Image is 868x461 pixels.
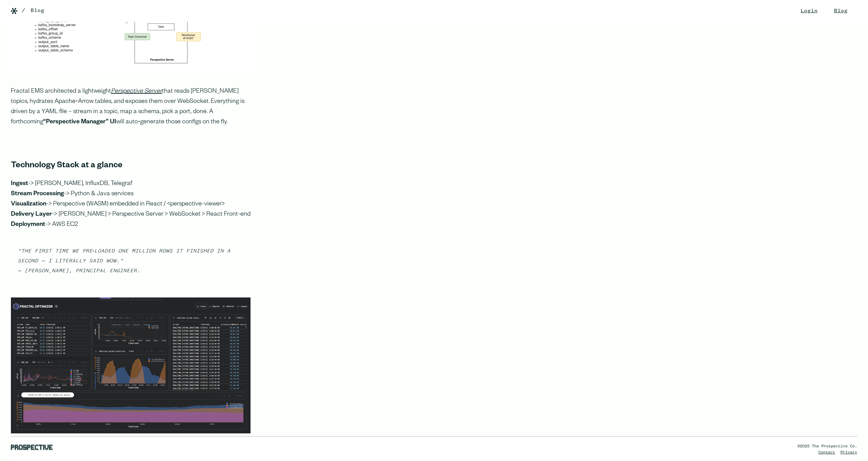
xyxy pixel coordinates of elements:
[22,6,25,15] div: /
[11,211,52,218] strong: Delivery Layer
[840,450,857,455] a: Privacy
[11,179,251,230] p: -> [PERSON_NAME], InfluxDB, Telegraf -> Python & Java services -> Perspective (WASM) embedded in ...
[11,87,251,127] p: Fractal EMS architected a lightweight that reads [PERSON_NAME] topics, hydrates Apache‑Arrow tabl...
[11,191,64,198] strong: Stream Processing
[18,248,230,274] em: "The first time we pre‑loaded one million rows it finished in a second — I literally said wow." —...
[11,138,251,149] p: ‍
[111,88,162,95] a: Perspective Server
[11,181,28,187] strong: Ingest
[11,201,46,208] strong: Visualization
[43,119,116,126] strong: “Perspective Manager” UI
[798,443,857,449] div: ©2025 The Prospective Co.
[818,450,835,455] a: Contact
[31,6,44,15] a: Blog
[11,162,123,171] strong: Technology Stack at a glance
[11,221,45,228] strong: Deployment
